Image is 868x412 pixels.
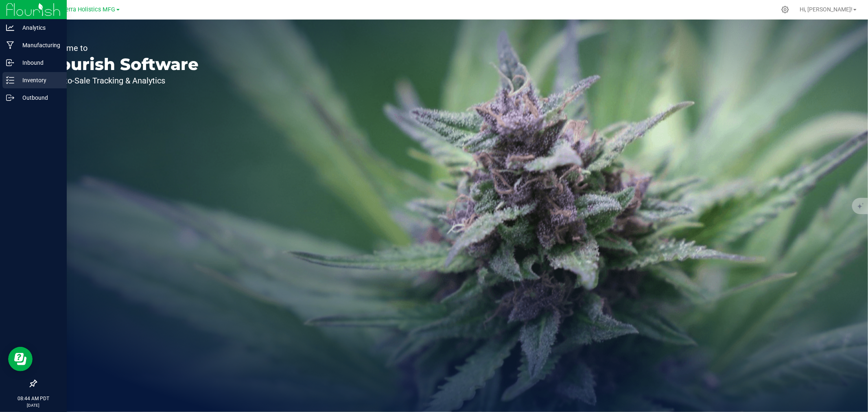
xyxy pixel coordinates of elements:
inline-svg: Outbound [6,94,14,102]
p: Inventory [14,75,63,85]
iframe: Resource center [8,347,33,371]
p: [DATE] [4,402,63,408]
p: Seed-to-Sale Tracking & Analytics [44,77,199,85]
inline-svg: Inbound [6,59,14,67]
inline-svg: Manufacturing [6,41,14,49]
span: Hi, [PERSON_NAME]! [800,6,853,13]
p: Analytics [14,23,63,33]
inline-svg: Inventory [6,76,14,84]
div: Manage settings [780,6,790,13]
p: Inbound [14,58,63,68]
p: 08:44 AM PDT [4,395,63,402]
p: Welcome to [44,44,199,52]
span: High Sierra Holistics MFG [47,6,116,13]
p: Manufacturing [14,40,63,50]
inline-svg: Analytics [6,24,14,32]
p: Flourish Software [44,56,199,72]
p: Outbound [14,93,63,103]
